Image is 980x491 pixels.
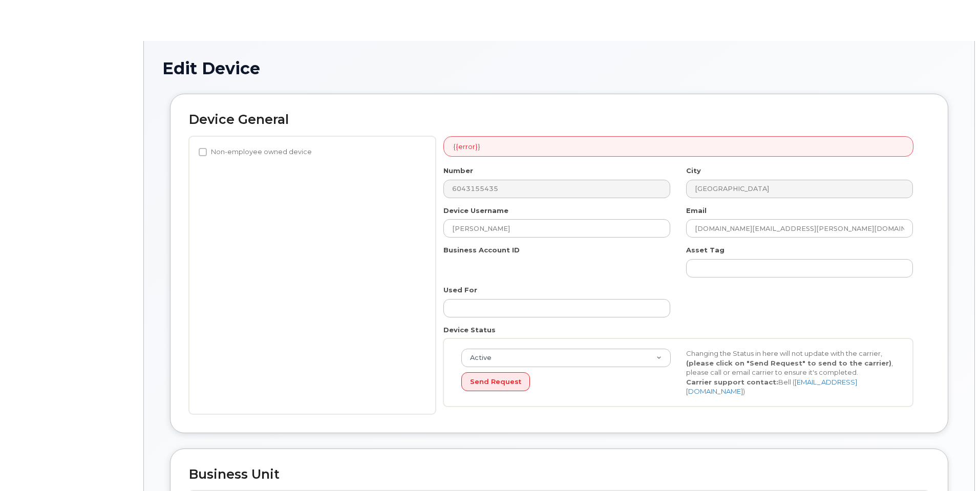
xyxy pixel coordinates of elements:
[686,378,857,396] a: [EMAIL_ADDRESS][DOMAIN_NAME]
[443,206,508,216] label: Device Username
[443,166,473,176] label: Number
[189,113,929,127] h2: Device General
[686,378,778,386] strong: Carrier support contact:
[686,206,707,216] label: Email
[686,245,725,255] label: Asset Tag
[686,166,701,176] label: City
[678,349,903,396] div: Changing the Status in here will not update with the carrier, , please call or email carrier to e...
[443,285,477,295] label: Used For
[189,467,929,482] h2: Business Unit
[199,148,207,156] input: Non-employee owned device
[443,325,496,335] label: Device Status
[199,146,312,158] label: Non-employee owned device
[443,245,520,255] label: Business Account ID
[162,59,956,77] h1: Edit Device
[443,136,913,157] div: {{error}}
[686,359,891,367] strong: (please click on "Send Request" to send to the carrier)
[461,372,530,391] button: Send Request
